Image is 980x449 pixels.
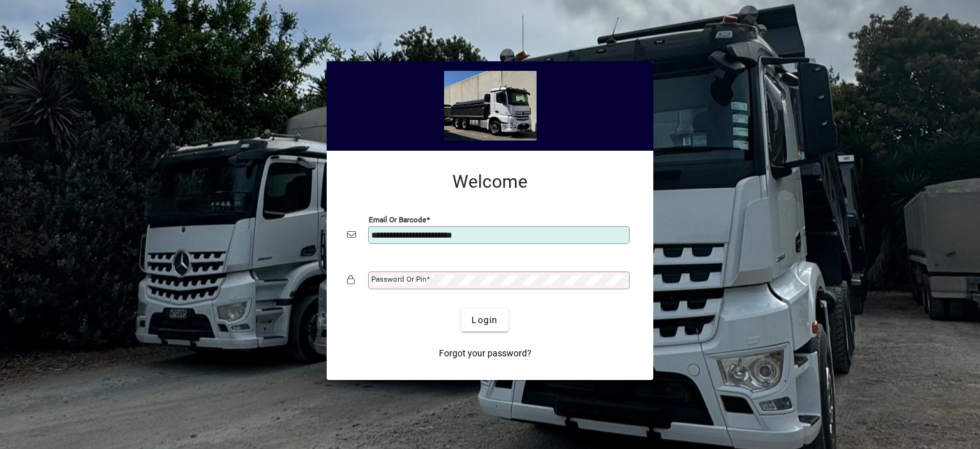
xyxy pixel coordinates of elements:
[471,314,498,327] span: Login
[439,347,531,360] span: Forgot your password?
[371,275,426,284] mat-label: Password or Pin
[347,171,633,193] h2: Welcome
[434,342,537,365] a: Forgot your password?
[369,215,426,224] mat-label: Email or Barcode
[461,308,508,331] button: Login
